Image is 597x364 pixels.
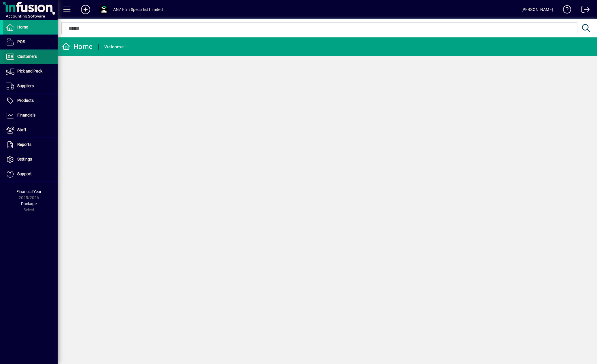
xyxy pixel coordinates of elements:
[104,42,124,52] div: Welcome
[559,1,571,20] a: Knowledge Base
[76,4,95,15] button: Add
[3,94,58,108] a: Products
[3,138,58,152] a: Reports
[3,49,58,64] a: Customers
[17,98,34,103] span: Products
[577,1,590,20] a: Logout
[17,39,25,44] span: POS
[17,25,28,29] span: Home
[17,171,32,176] span: Support
[3,123,58,137] a: Staff
[3,35,58,49] a: POS
[3,108,58,123] a: Financials
[113,5,163,14] div: ANZ Film Specialist Limited
[17,157,32,161] span: Settings
[62,42,92,51] div: Home
[17,127,26,132] span: Staff
[17,142,31,147] span: Reports
[3,64,58,79] a: Pick and Pack
[3,152,58,167] a: Settings
[3,167,58,181] a: Support
[17,113,35,117] span: Financials
[3,79,58,93] a: Suppliers
[17,83,34,88] span: Suppliers
[16,189,41,194] span: Financial Year
[17,69,42,73] span: Pick and Pack
[95,4,113,15] button: Profile
[21,201,37,206] span: Package
[522,5,553,14] div: [PERSON_NAME]
[17,54,37,59] span: Customers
